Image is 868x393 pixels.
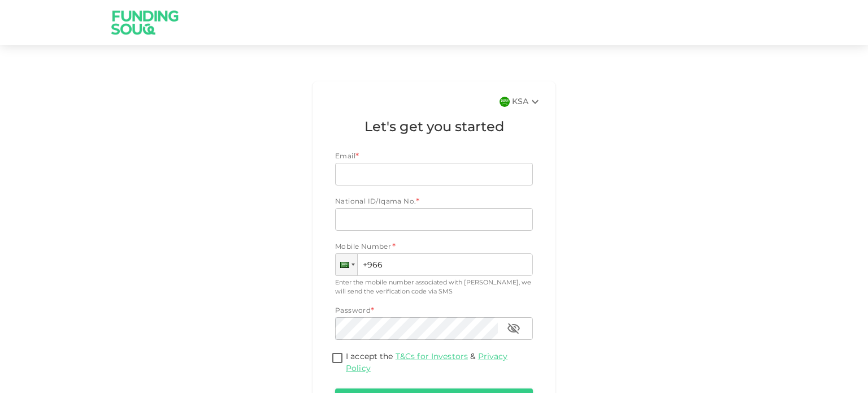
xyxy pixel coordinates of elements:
span: Email [335,153,355,160]
img: flag-sa.b9a346574cdc8950dd34b50780441f57.svg [500,97,510,107]
input: email [335,163,520,185]
span: Password [335,308,371,314]
a: T&Cs for Investors [396,353,468,361]
input: password [335,317,498,340]
div: Saudi Arabia: + 966 [336,254,357,275]
span: I accept the & [346,353,507,373]
span: National ID/Iqama No. [335,198,416,205]
span: termsConditionsForInvestmentsAccepted [329,351,346,366]
div: Enter the mobile number associated with [PERSON_NAME], we will send the verification code via SMS [335,278,533,297]
input: nationalId [335,208,533,231]
input: 1 (702) 123-4567 [335,253,533,276]
a: Privacy Policy [346,353,507,373]
span: Mobile Number [335,242,391,253]
h1: Let's get you started [335,118,533,138]
div: KSA [512,95,542,109]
